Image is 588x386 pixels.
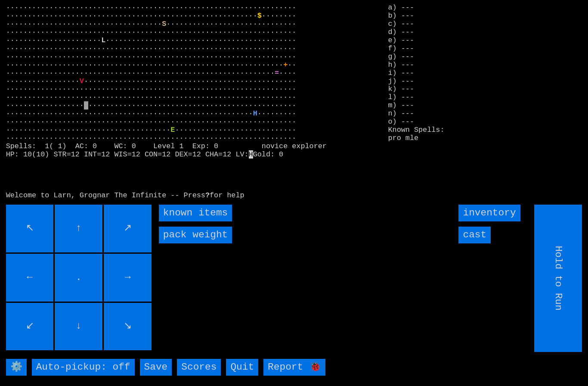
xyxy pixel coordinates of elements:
input: ↓ [55,303,102,351]
font: $ [257,12,262,20]
stats: a) --- b) --- c) --- d) --- e) --- f) --- g) --- h) --- i) --- j) --- k) --- l) --- m) --- n) ---... [388,4,582,120]
input: Report 🐞 [263,359,325,376]
input: . [55,254,102,302]
b: ? [205,191,210,199]
input: pack weight [159,227,232,243]
input: Scores [177,359,221,376]
input: cast [458,227,491,243]
input: ↙ [6,303,54,351]
input: ⚙️ [6,359,27,376]
mark: H [249,150,253,159]
input: Save [140,359,172,376]
input: Auto-pickup: off [32,359,135,376]
input: ↗ [104,205,152,252]
font: V [80,77,84,85]
font: E [170,126,175,134]
input: ← [6,254,54,302]
larn: ··································································· ·····························... [6,4,377,197]
input: ↘ [104,303,152,351]
font: H [253,109,257,118]
input: → [104,254,152,302]
input: Quit [226,359,258,376]
font: S [162,20,166,28]
input: inventory [458,205,520,221]
input: ↑ [55,205,102,252]
font: L [101,36,105,44]
font: + [283,61,288,69]
font: = [275,69,279,77]
input: ↖ [6,205,54,252]
input: known items [159,205,232,221]
input: Hold to Run [535,205,582,352]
